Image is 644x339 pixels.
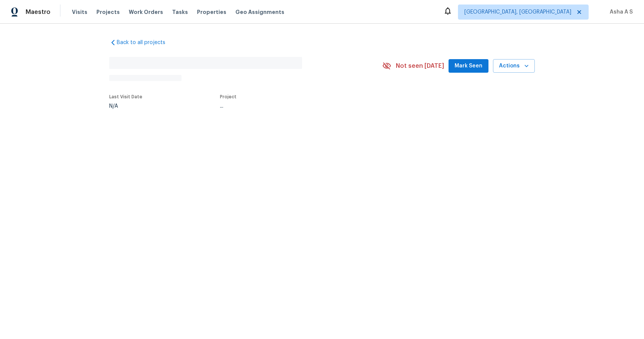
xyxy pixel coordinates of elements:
div: ... [220,104,365,109]
span: Not seen [DATE] [396,62,444,70]
span: Mark Seen [455,61,482,71]
span: Geo Assignments [235,8,284,16]
span: Projects [96,8,120,16]
span: Tasks [172,9,188,15]
span: Asha A S [607,8,633,16]
span: Properties [197,8,226,16]
span: Project [220,95,237,99]
a: Back to all projects [109,39,182,46]
span: Last Visit Date [109,95,142,99]
span: [GEOGRAPHIC_DATA], [GEOGRAPHIC_DATA] [464,8,571,16]
span: Actions [499,61,529,71]
button: Actions [493,59,535,73]
span: Work Orders [129,8,163,16]
div: N/A [109,104,142,109]
span: Maestro [26,8,50,16]
span: Visits [72,8,87,16]
button: Mark Seen [449,59,488,73]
